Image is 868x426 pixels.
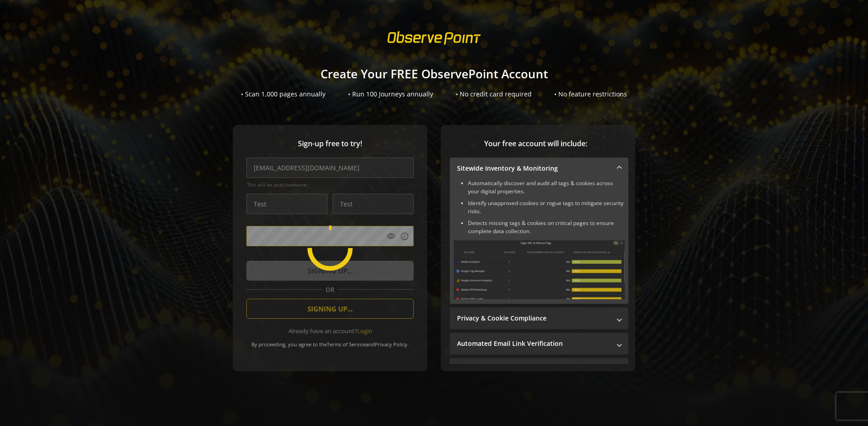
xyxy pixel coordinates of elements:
div: By proceeding, you agree to the and . [246,335,414,348]
div: • No credit card required [456,90,532,99]
span: Sign-up free to try! [246,139,414,149]
div: • Run 100 Journeys annually [348,90,433,99]
li: Identify unapproved cookies or rogue tags to mitigate security risks. [468,199,625,215]
mat-expansion-panel-header: Privacy & Cookie Compliance [450,307,628,329]
div: Sitewide Inventory & Monitoring [450,179,628,304]
li: Detects missing tags & cookies on critical pages to ensure complete data collection. [468,219,625,235]
mat-panel-title: Automated Email Link Verification [457,339,610,348]
mat-panel-title: Sitewide Inventory & Monitoring [457,164,610,173]
span: Your free account will include: [450,139,622,149]
mat-expansion-panel-header: Sitewide Inventory & Monitoring [450,158,628,179]
a: Privacy Policy [375,341,407,348]
div: • No feature restrictions [554,90,627,99]
div: • Scan 1,000 pages annually [241,90,325,99]
a: Terms of Service [327,341,366,348]
img: Sitewide Inventory & Monitoring [453,240,625,299]
mat-panel-title: Privacy & Cookie Compliance [457,314,610,323]
li: Automatically discover and audit all tags & cookies across your digital properties. [468,179,625,196]
mat-expansion-panel-header: Automated Email Link Verification [450,333,628,354]
mat-expansion-panel-header: Performance Monitoring with Web Vitals [450,358,628,380]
